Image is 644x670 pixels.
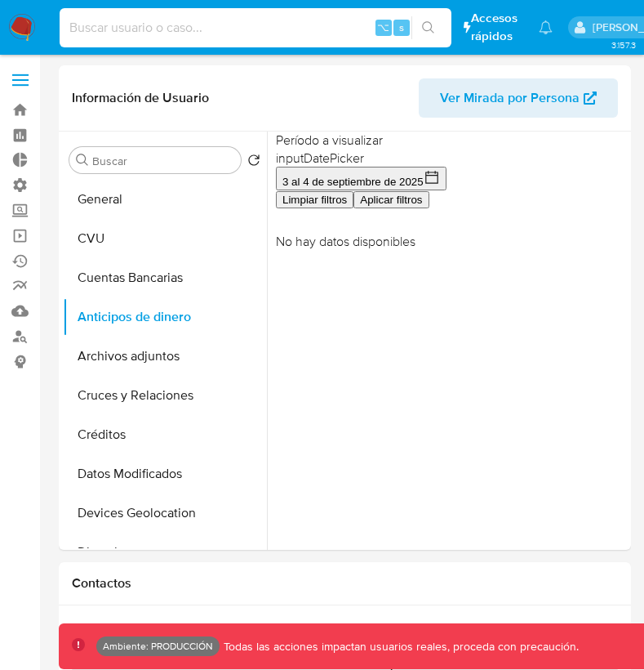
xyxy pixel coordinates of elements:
span: s [399,20,404,35]
input: Buscar [92,154,234,168]
button: Ver Mirada por Persona [419,78,618,118]
button: Direcciones [63,533,267,572]
button: Archivos adjuntos [63,337,267,376]
button: Créditos [63,415,267,454]
button: Cuentas Bancarias [63,258,267,297]
p: Ambiente: PRODUCCIÓN [103,643,213,650]
button: Volver al orden por defecto [247,154,260,172]
a: Notificaciones [539,20,553,34]
span: Accesos rápidos [471,10,523,44]
p: Todas las acciones impactan usuarios reales, proceda con precaución. [220,639,579,654]
span: ⌥ [377,20,389,35]
button: Anticipos de dinero [63,297,267,337]
button: Cruces y Relaciones [63,376,267,415]
button: Devices Geolocation [63,494,267,533]
input: Buscar usuario o caso... [60,17,451,38]
h1: Contactos [72,575,618,592]
button: Buscar [76,154,89,167]
button: Datos Modificados [63,454,267,494]
h1: Información de Usuario [72,90,209,106]
button: search-icon [411,16,445,39]
button: General [63,180,267,219]
button: CVU [63,219,267,258]
span: Ver Mirada por Persona [440,78,580,118]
